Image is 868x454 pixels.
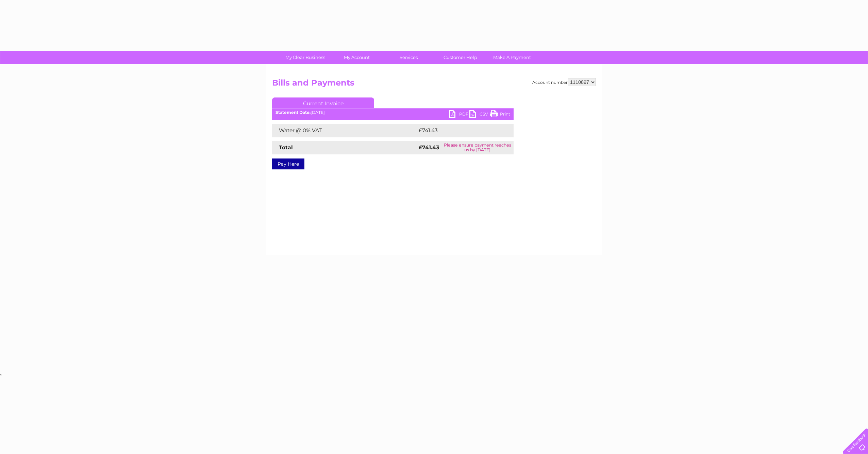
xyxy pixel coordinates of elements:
[272,78,596,91] h2: Bills and Payments
[272,110,514,115] div: [DATE]
[432,51,488,64] a: Customer Help
[532,78,596,86] div: Account number
[381,51,437,64] a: Services
[449,110,469,120] a: PDF
[419,144,439,151] strong: £741.43
[272,97,374,108] a: Current Invoice
[469,110,490,120] a: CSV
[441,141,514,154] td: Please ensure payment reaches us by [DATE]
[417,124,501,137] td: £741.43
[279,144,293,151] strong: Total
[277,51,333,64] a: My Clear Business
[484,51,540,64] a: Make A Payment
[272,158,304,169] a: Pay Here
[490,110,510,120] a: Print
[276,110,311,115] b: Statement Date:
[329,51,385,64] a: My Account
[272,124,417,137] td: Water @ 0% VAT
